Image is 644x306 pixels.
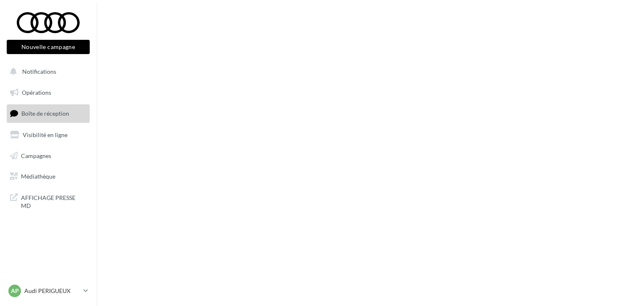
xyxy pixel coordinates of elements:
p: Audi PERIGUEUX [24,287,80,295]
span: Visibilité en ligne [23,131,68,138]
a: AP Audi PERIGUEUX [7,283,90,299]
a: AFFICHAGE PRESSE MD [5,189,91,213]
span: Boîte de réception [21,110,69,117]
span: Campagnes [21,152,51,159]
span: AP [11,287,19,295]
button: Nouvelle campagne [7,40,90,54]
span: AFFICHAGE PRESSE MD [21,192,86,210]
a: Campagnes [5,147,91,165]
a: Visibilité en ligne [5,126,91,144]
button: Notifications [5,63,88,80]
span: Médiathèque [21,173,55,180]
a: Médiathèque [5,168,91,185]
a: Boîte de réception [5,104,91,122]
span: Notifications [22,68,56,75]
a: Opérations [5,84,91,101]
span: Opérations [22,89,51,96]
